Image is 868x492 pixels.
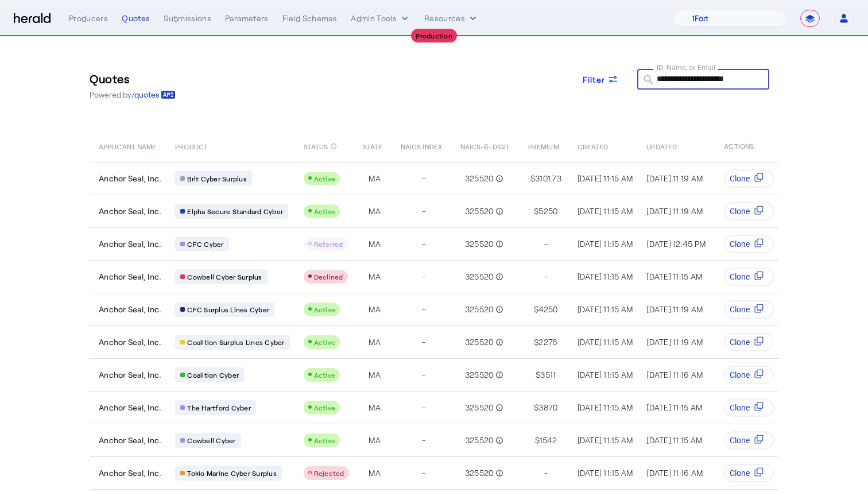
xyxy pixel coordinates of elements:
button: Filter [573,69,629,90]
span: Elpha Secure Standard Cyber [187,207,283,216]
span: Brit Cyber Surplus [187,174,247,183]
span: - [422,467,425,479]
mat-icon: info_outline [493,467,503,479]
span: - [422,304,425,315]
span: [DATE] 11:19 AM [646,304,703,314]
span: UPDATED [646,140,677,152]
span: MA [369,238,381,250]
span: $ [530,173,535,184]
span: 3511 [540,369,556,381]
span: MA [369,435,381,446]
span: - [544,467,548,479]
span: $ [536,369,540,381]
th: ACTIONS [715,130,779,162]
span: 325520 [465,435,494,446]
span: 4250 [538,304,557,315]
span: - [422,206,425,217]
span: [DATE] 11:19 AM [646,206,703,216]
button: Clone [724,464,774,482]
span: 325520 [465,402,494,413]
span: [DATE] 11:19 AM [646,173,703,183]
span: [DATE] 11:15 AM [646,435,702,445]
mat-icon: info_outline [493,304,503,315]
span: 1542 [540,435,557,446]
span: [DATE] 11:15 AM [578,272,633,281]
span: Clone [730,206,750,217]
button: Clone [724,169,774,188]
span: Clone [730,271,750,282]
span: - [422,336,425,348]
span: Active [314,338,336,346]
span: MA [369,467,381,479]
span: 325520 [465,336,494,348]
mat-icon: info_outline [493,435,503,446]
span: MA [369,304,381,315]
span: 325520 [465,369,494,381]
span: [DATE] 11:15 AM [646,272,702,281]
button: Clone [724,333,774,351]
span: STATE [363,140,382,152]
mat-icon: info_outline [493,173,503,184]
button: Clone [724,431,774,450]
span: CREATED [578,140,609,152]
span: 2276 [538,336,557,348]
h3: Quotes [90,71,176,87]
span: $ [534,402,538,413]
span: - [422,369,425,381]
span: PREMIUM [528,140,559,152]
span: $ [534,206,538,217]
span: $ [534,336,538,348]
span: MA [369,173,381,184]
span: Anchor Seal, Inc. [99,435,161,446]
span: Clone [730,238,750,250]
span: MA [369,369,381,381]
span: [DATE] 11:16 AM [646,468,703,478]
span: [DATE] 11:16 AM [646,370,703,379]
span: MA [369,336,381,348]
span: Clone [730,304,750,315]
span: Active [314,305,336,313]
span: $ [535,435,540,446]
mat-icon: info_outline [493,206,503,217]
mat-icon: search [637,73,657,88]
span: Anchor Seal, Inc. [99,173,161,184]
span: Tokio Marine Cyber Surplus [187,468,277,478]
div: Submissions [164,13,211,24]
span: Clone [730,369,750,381]
mat-icon: info_outline [493,238,503,250]
span: Cowbell Cyber [187,436,235,445]
span: NAICS INDEX [401,140,442,152]
span: 325520 [465,304,494,315]
div: Field Schemas [282,13,338,24]
button: Clone [724,300,774,319]
span: 3870 [538,402,557,413]
span: [DATE] 11:15 AM [578,402,633,412]
span: Active [314,207,336,215]
span: Clone [730,435,750,446]
span: - [422,271,425,282]
span: 325520 [465,271,494,282]
span: STATUS [304,140,328,152]
span: 3101.73 [535,173,561,184]
mat-icon: info_outline [493,336,503,348]
span: Anchor Seal, Inc. [99,271,161,282]
button: Clone [724,398,774,417]
img: Herald Logo [14,13,51,24]
button: Clone [724,202,774,220]
span: Anchor Seal, Inc. [99,369,161,381]
span: [DATE] 11:15 AM [578,206,633,216]
span: Active [314,175,336,183]
span: Coalition Cyber [187,370,239,379]
span: Referred [314,240,343,248]
button: internal dropdown menu [351,13,410,24]
span: [DATE] 11:15 AM [578,468,633,478]
span: [DATE] 11:15 AM [578,435,633,445]
mat-icon: info_outline [493,402,503,413]
span: - [544,238,548,250]
span: 325520 [465,467,494,479]
span: Declined [314,273,343,281]
span: - [422,435,425,446]
span: Anchor Seal, Inc. [99,304,161,315]
span: 325520 [465,173,494,184]
span: [DATE] 11:15 AM [578,337,633,347]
